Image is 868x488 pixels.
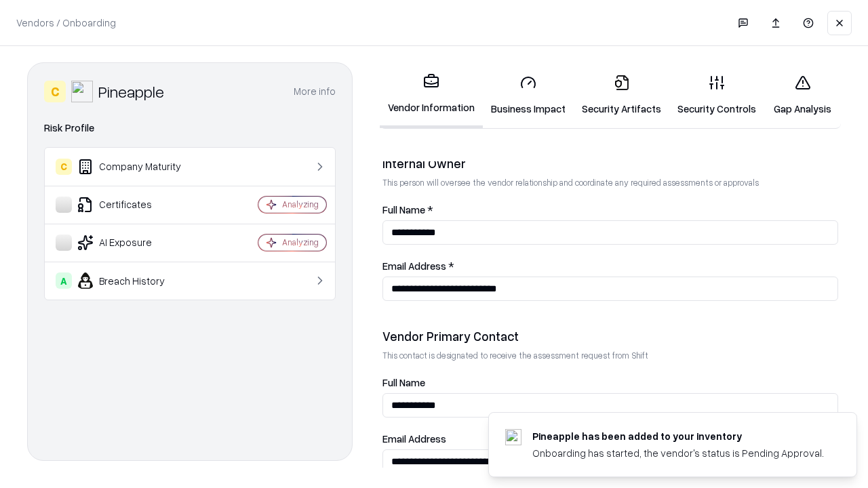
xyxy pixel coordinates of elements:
label: Email Address [382,434,838,444]
a: Security Artifacts [574,64,669,127]
div: AI Exposure [56,235,218,251]
a: Security Controls [669,64,764,127]
p: This person will oversee the vendor relationship and coordinate any required assessments or appro... [382,177,838,188]
a: Gap Analysis [764,64,841,127]
div: Pineapple has been added to your inventory [532,429,824,443]
p: This contact is designated to receive the assessment request from Shift [382,350,838,361]
div: Pineapple [98,81,164,102]
div: Onboarding has started, the vendor's status is Pending Approval. [532,446,824,460]
div: Internal Owner [382,155,838,171]
div: Company Maturity [56,159,218,175]
label: Email Address * [382,261,838,271]
img: Pineapple [71,81,93,102]
div: Breach History [56,272,218,289]
p: Vendors / Onboarding [16,16,116,30]
a: Business Impact [483,64,574,127]
div: Certificates [56,197,218,213]
label: Full Name [382,378,838,388]
img: pineappleenergy.com [505,429,521,445]
label: Full Name * [382,205,838,215]
div: A [56,272,72,289]
div: Analyzing [282,199,319,210]
button: More info [294,79,336,104]
div: C [44,81,66,102]
div: Risk Profile [44,120,336,136]
a: Vendor Information [380,62,483,128]
div: C [56,159,72,175]
div: Vendor Primary Contact [382,328,838,344]
div: Analyzing [282,237,319,248]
